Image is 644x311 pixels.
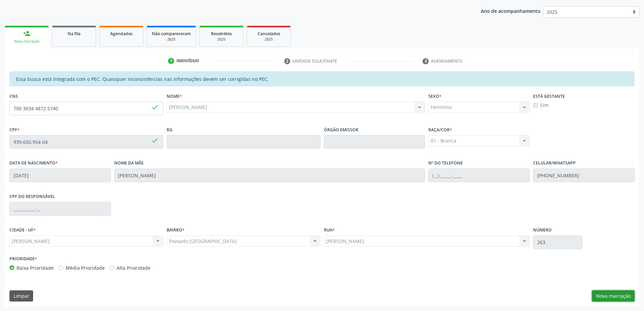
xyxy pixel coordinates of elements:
[9,192,55,202] label: CPF do responsável
[110,31,133,37] span: Agendados
[9,254,37,264] label: Prioridade
[167,225,185,236] label: BAIRRO
[66,264,105,271] label: Média Prioridade
[9,125,20,135] label: CPF
[9,169,111,182] input: __/__/____
[252,37,286,42] div: 2025
[9,71,635,86] div: Essa busca está integrada com o PEC. Quaisquer inconsistências nas informações devem ser corrigid...
[151,104,159,111] span: done
[114,158,144,169] label: Nome da mãe
[428,169,530,182] input: (__) _____-_____
[428,158,463,169] label: Nº do Telefone
[9,225,36,236] label: CIDADE - UF
[151,137,159,144] span: done
[168,58,174,64] div: 1
[167,91,182,102] label: Nome
[9,202,111,216] input: ___.___.___-__
[9,39,44,44] div: Nova marcação
[9,158,58,169] label: Data de nascimento
[324,125,358,135] label: Órgão emissor
[533,169,635,182] input: (__) _____-_____
[592,290,635,302] button: Nova marcação
[481,6,541,15] p: Ano de acompanhamento
[167,125,172,135] label: RG
[117,264,150,271] label: Alta Prioridade
[205,37,238,42] div: 2025
[428,125,452,135] label: Raça/cor
[68,31,80,37] span: Na fila
[533,91,565,102] label: Está gestante
[152,37,191,42] div: 2025
[176,58,199,64] div: Indivíduo
[258,31,280,37] span: Cancelados
[324,225,335,236] label: Rua
[533,158,576,169] label: Celular/WhatsApp
[533,225,552,236] label: Número
[540,102,549,109] label: Sim
[152,31,191,37] span: Não compareceram
[428,91,442,102] label: Sexo
[9,91,18,102] label: CNS
[211,31,232,37] span: Resolvidos
[17,264,54,271] label: Baixa Prioridade
[23,30,30,37] div: person_add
